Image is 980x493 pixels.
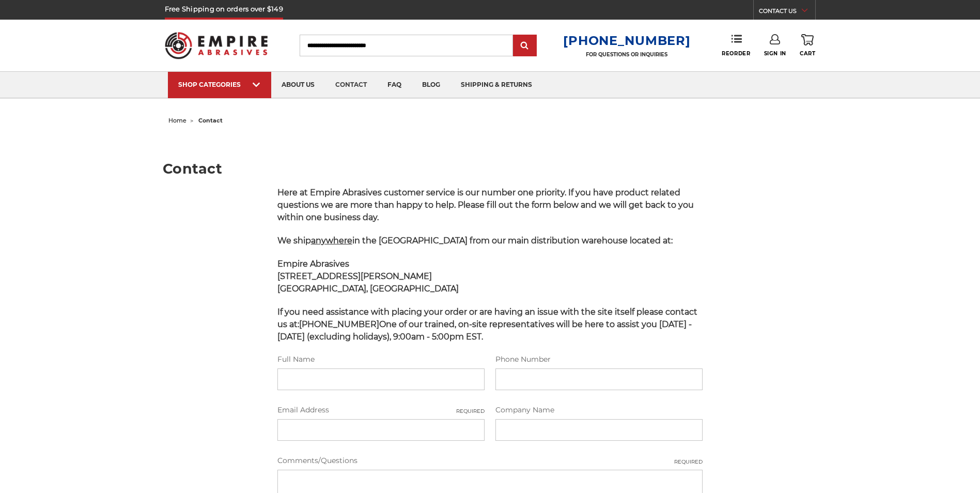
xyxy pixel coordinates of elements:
[800,34,815,57] a: Cart
[277,236,673,245] span: We ship in the [GEOGRAPHIC_DATA] from our main distribution warehouse located at:
[277,271,459,294] strong: [STREET_ADDRESS][PERSON_NAME] [GEOGRAPHIC_DATA], [GEOGRAPHIC_DATA]
[271,72,325,98] a: about us
[764,50,786,57] span: Sign In
[450,72,542,98] a: shipping & returns
[277,188,694,222] span: Here at Empire Abrasives customer service is our number one priority. If you have product related...
[325,72,377,98] a: contact
[178,81,261,88] div: SHOP CATEGORIES
[495,354,703,365] label: Phone Number
[163,162,817,176] h1: Contact
[165,25,268,66] img: Empire Abrasives
[722,34,750,56] a: Reorder
[722,50,750,57] span: Reorder
[412,72,450,98] a: blog
[168,117,186,124] a: home
[674,458,703,466] small: Required
[515,36,535,56] input: Submit
[277,455,703,466] label: Comments/Questions
[277,259,349,269] span: Empire Abrasives
[277,307,697,342] span: If you need assistance with placing your order or are having an issue with the site itself please...
[456,407,485,415] small: Required
[563,33,690,48] a: [PHONE_NUMBER]
[759,5,815,20] a: CONTACT US
[277,354,485,365] label: Full Name
[495,405,703,415] label: Company Name
[198,117,223,124] span: contact
[800,50,815,57] span: Cart
[277,405,485,415] label: Email Address
[563,51,690,58] p: FOR QUESTIONS OR INQUIRIES
[299,319,379,329] strong: [PHONE_NUMBER]
[311,236,352,245] span: anywhere
[377,72,412,98] a: faq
